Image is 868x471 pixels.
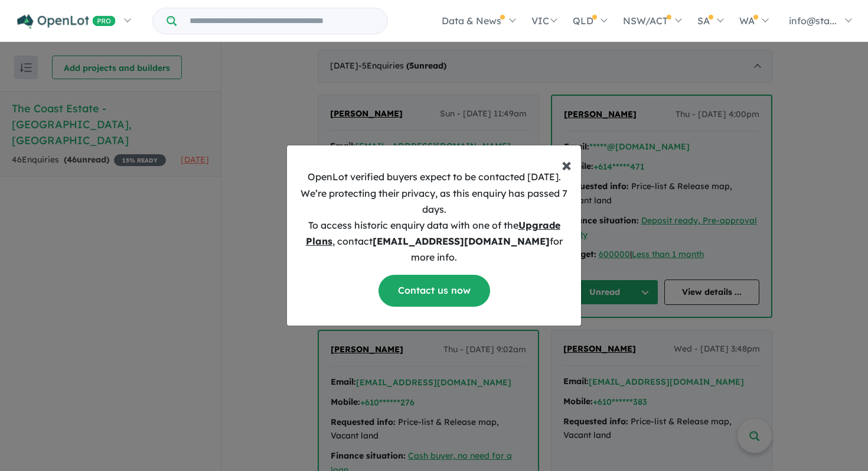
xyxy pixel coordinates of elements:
[789,15,837,27] span: info@sta...
[562,152,572,176] span: ×
[378,275,490,306] a: Contact us now
[17,14,116,29] img: Openlot PRO Logo White
[373,235,550,247] b: [EMAIL_ADDRESS][DOMAIN_NAME]
[179,8,385,34] input: Try estate name, suburb, builder or developer
[296,169,572,265] p: OpenLot verified buyers expect to be contacted [DATE]. We’re protecting their privacy, as this en...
